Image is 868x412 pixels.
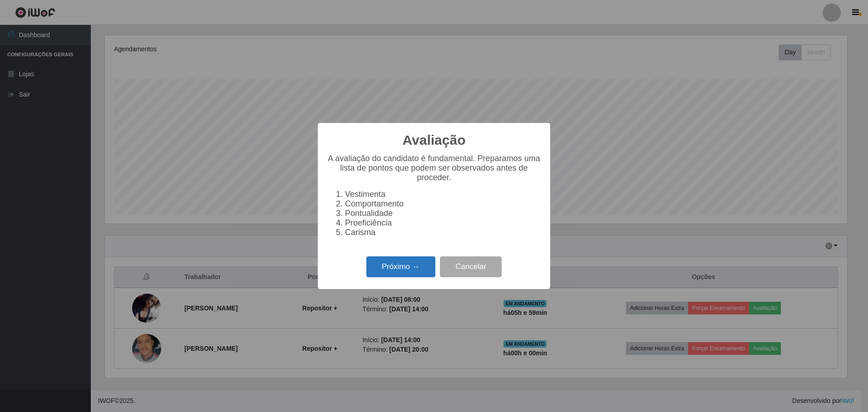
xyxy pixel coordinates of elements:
[440,256,502,278] button: Cancelar
[366,256,435,278] button: Próximo →
[345,209,541,218] li: Pontualidade
[345,218,541,228] li: Proeficiência
[345,228,541,237] li: Carisma
[345,199,541,209] li: Comportamento
[403,132,466,148] h2: Avaliação
[345,190,541,199] li: Vestimenta
[327,154,541,182] p: A avaliação do candidato é fundamental. Preparamos uma lista de pontos que podem ser observados a...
